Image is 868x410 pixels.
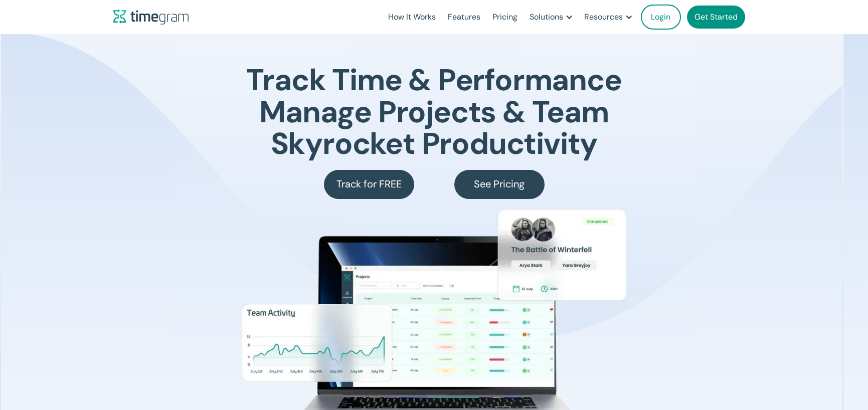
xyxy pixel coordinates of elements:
[530,10,563,24] div: Solutions
[324,170,414,199] a: Track for FREE
[246,64,621,160] h1: Track Time & Performance Manage Projects & Team Skyrocket Productivity
[584,10,623,24] div: Resources
[641,5,681,30] a: Login
[454,170,545,199] a: See Pricing
[687,6,745,29] a: Get Started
